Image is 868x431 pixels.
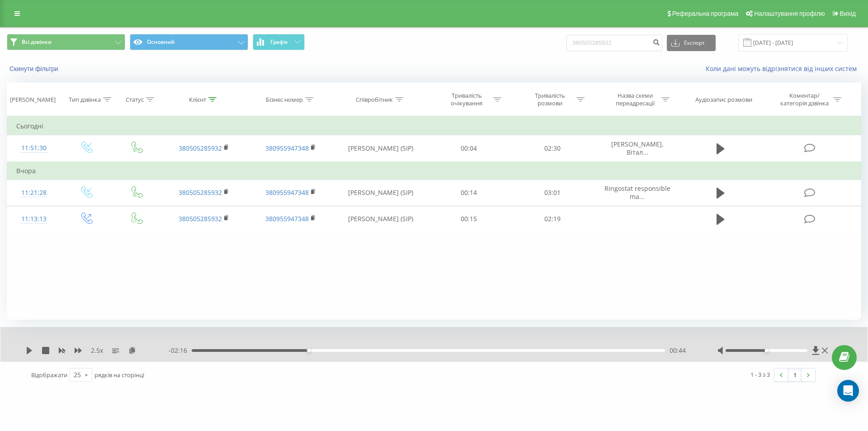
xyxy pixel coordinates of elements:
button: Скинути фільтри [7,65,63,73]
a: 1 [788,369,802,381]
button: Основний [130,34,248,50]
input: Пошук за номером [566,35,662,51]
a: 380955947348 [265,144,309,152]
td: 00:14 [427,180,510,206]
td: [PERSON_NAME] (SIP) [334,206,427,232]
td: 02:19 [510,206,594,232]
div: Open Intercom Messenger [837,380,859,402]
button: Графік [253,34,305,50]
td: 03:01 [510,180,594,206]
div: Тривалість очікування [443,92,491,107]
div: 11:51:30 [16,139,52,157]
td: Сьогодні [7,117,861,135]
a: 380505285932 [179,144,222,152]
div: 11:13:13 [16,210,52,228]
span: рядків на сторінці [94,371,144,379]
span: - 02:16 [169,346,192,355]
span: [PERSON_NAME], Вітал... [611,140,664,156]
td: 00:15 [427,206,510,232]
button: Експорт [667,35,716,51]
div: Тип дзвінка [69,96,101,104]
span: 2.5 x [91,346,103,355]
button: Всі дзвінки [7,34,125,50]
div: 1 - 3 з 3 [750,370,770,379]
span: Реферальна програма [672,10,739,17]
div: Співробітник [356,96,393,104]
span: Графік [270,39,288,45]
div: Тривалість розмови [526,92,574,107]
div: 11:21:28 [16,184,52,202]
td: Вчора [7,162,861,180]
span: Всі дзвінки [22,38,52,46]
td: 00:04 [427,135,510,162]
div: Коментар/категорія дзвінка [778,92,831,107]
td: 02:30 [510,135,594,162]
div: Назва схеми переадресації [611,92,659,107]
span: Налаштування профілю [754,10,825,17]
a: 380505285932 [179,214,222,223]
div: [PERSON_NAME] [10,96,56,104]
div: Бізнес номер [266,96,303,104]
a: 380955947348 [265,214,309,223]
td: [PERSON_NAME] (SIP) [334,180,427,206]
span: Ringostat responsible ma... [604,184,670,201]
div: Accessibility label [307,349,311,352]
td: [PERSON_NAME] (SIP) [334,135,427,162]
a: 380505285932 [179,188,222,197]
div: 25 [74,370,81,379]
a: Коли дані можуть відрізнятися вiд інших систем [706,64,861,73]
div: Аудіозапис розмови [695,96,752,104]
span: Відображати [31,371,67,379]
div: Accessibility label [764,349,768,352]
span: Вихід [840,10,856,17]
div: Клієнт [189,96,206,104]
a: 380955947348 [265,188,309,197]
span: 00:44 [670,346,686,355]
div: Статус [126,96,144,104]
